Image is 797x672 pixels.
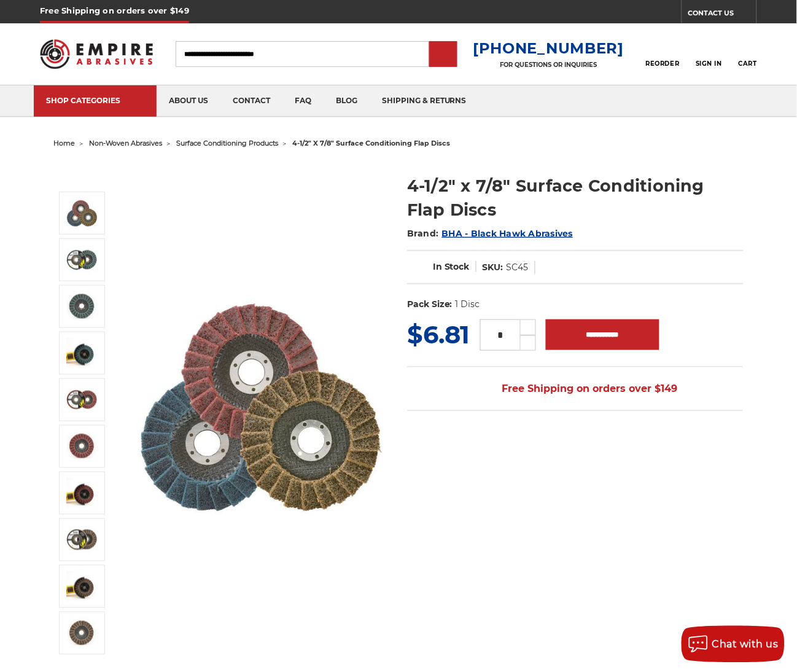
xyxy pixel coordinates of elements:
[53,139,75,147] a: home
[292,139,450,147] span: 4-1/2" x 7/8" surface conditioning flap discs
[282,85,324,117] a: faq
[66,478,97,509] img: Angle grinder with red surface conditioning flap disc
[433,261,470,272] span: In Stock
[473,39,624,57] a: [PHONE_NUMBER]
[220,85,282,117] a: contact
[370,85,479,117] a: shipping & returns
[34,85,157,117] a: SHOP CATEGORIES
[136,291,382,529] img: Scotch brite flap discs
[407,228,439,239] span: Brand:
[646,41,680,67] a: Reorder
[456,298,480,311] dd: 1 Disc
[66,571,97,602] img: Angle grinder with brown surface conditioning flap disc
[89,139,162,147] a: non-woven abrasives
[682,626,785,663] button: Chat with us
[739,41,757,68] a: Cart
[66,338,97,369] img: Angle grinder with blue surface conditioning flap disc
[66,244,97,275] img: Black Hawk Abrasives Surface Conditioning Flap Disc - Blue
[407,298,453,311] dt: Pack Size:
[176,139,278,147] a: surface conditioning products
[739,60,757,68] span: Cart
[66,618,97,649] img: Coarse Surface Conditioning Flap Disc
[712,639,779,651] span: Chat with us
[324,85,370,117] a: blog
[688,6,756,23] a: CONTACT US
[507,261,529,274] dd: SC45
[66,385,97,415] img: Black Hawk Abrasives Surface Conditioning Flap Disc - Red
[66,525,97,555] img: Black Hawk Abrasives Surface Conditioning Flap Disc - Tan
[646,60,680,68] span: Reorder
[66,198,97,229] img: Scotch brite flap discs
[431,42,456,67] input: Submit
[40,32,153,76] img: Empire Abrasives
[696,60,722,68] span: Sign In
[483,261,503,274] dt: SKU:
[66,431,97,462] img: Medium Surface Conditioning Flap Disc
[46,96,144,105] div: SHOP CATEGORIES
[407,174,744,222] h1: 4-1/2" x 7/8" Surface Conditioning Flap Discs
[66,291,97,322] img: 4-1/2" x 7/8" Surface Conditioning Flap Discs
[442,228,573,239] a: BHA - Black Hawk Abrasives
[473,61,624,69] p: FOR QUESTIONS OR INQUIRIES
[157,85,220,117] a: about us
[473,377,678,401] span: Free Shipping on orders over $149
[407,319,470,350] span: $6.81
